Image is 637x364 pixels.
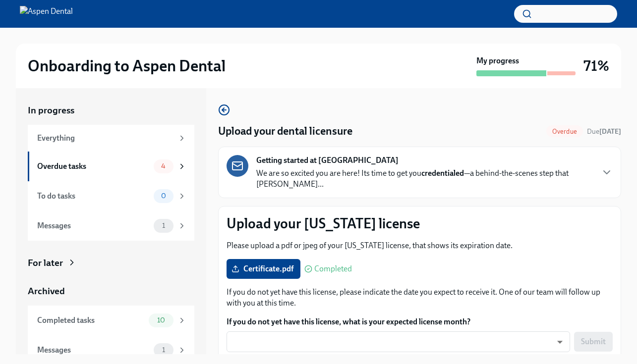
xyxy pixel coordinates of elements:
h3: 71% [583,57,609,75]
strong: credentialed [421,168,464,178]
img: Aspen Dental [20,6,73,22]
label: If you do not yet have this license, what is your expected license month? [227,316,613,327]
div: Messages [37,345,150,356]
div: ​ [227,331,570,352]
strong: [DATE] [599,127,621,136]
a: To do tasks0 [28,181,194,211]
label: Certificate.pdf [227,259,300,279]
span: Due [587,127,621,136]
div: Everything [37,133,174,144]
p: Please upload a pdf or jpeg of your [US_STATE] license, that shows its expiration date. [227,240,613,251]
a: Completed tasks10 [28,306,194,335]
a: Messages1 [28,211,194,241]
div: Messages [37,220,150,231]
span: 10 [151,316,171,324]
div: For later [28,257,63,269]
div: Completed tasks [37,315,145,326]
span: 1 [156,346,171,354]
strong: Getting started at [GEOGRAPHIC_DATA] [256,155,399,166]
h4: Upload your dental licensure [218,124,352,139]
a: Overdue tasks4 [28,152,194,181]
div: Overdue tasks [37,161,150,172]
div: To do tasks [37,191,150,202]
span: 4 [155,162,172,170]
span: Completed [314,265,352,273]
span: Certificate.pdf [233,264,293,274]
a: Everything [28,125,194,152]
h2: Onboarding to Aspen Dental [28,56,226,76]
strong: My progress [476,55,519,66]
p: We are so excited you are here! Its time to get you —a behind-the-scenes step that [PERSON_NAME]... [256,168,593,190]
span: Overdue [546,128,583,135]
p: If you do not yet have this license, please indicate the date you expect to receive it. One of ou... [227,287,613,309]
a: In progress [28,104,194,117]
a: For later [28,257,194,269]
span: 1 [156,222,171,229]
p: Upload your [US_STATE] license [227,214,613,232]
span: 0 [155,192,172,200]
span: April 18th, 2025 09:00 [587,127,621,136]
a: Archived [28,285,194,298]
